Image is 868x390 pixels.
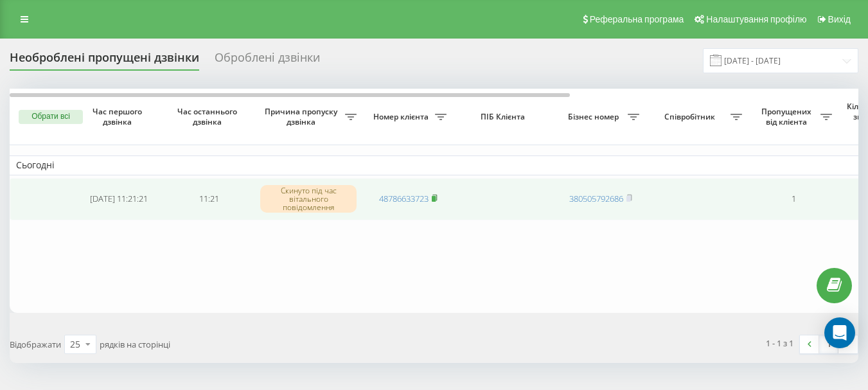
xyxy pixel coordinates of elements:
span: Бізнес номер [562,112,628,122]
span: Пропущених від клієнта [755,107,820,127]
button: Обрати всі [19,110,83,124]
span: Вихід [828,14,851,24]
div: 25 [70,338,80,351]
span: Причина пропуску дзвінка [260,107,345,127]
div: Необроблені пропущені дзвінки [10,51,199,71]
span: ПІБ Клієнта [464,112,545,122]
td: [DATE] 11:21:21 [74,178,164,220]
div: Оброблені дзвінки [215,51,320,71]
span: Час першого дзвінка [84,107,154,127]
span: Реферальна програма [590,14,684,24]
div: Open Intercom Messenger [824,317,855,348]
a: 1 [819,335,838,353]
td: 11:21 [164,178,254,220]
span: Час останнього дзвінка [174,107,244,127]
span: Відображати [10,339,61,350]
span: Номер клієнта [369,112,435,122]
td: 1 [748,178,838,220]
span: Співробітник [652,112,731,122]
span: Налаштування профілю [706,14,806,24]
a: 380505792686 [569,193,623,204]
a: 48786633723 [379,193,429,204]
div: 1 - 1 з 1 [766,337,793,350]
span: рядків на сторінці [100,339,170,350]
div: Скинуто під час вітального повідомлення [260,185,357,213]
